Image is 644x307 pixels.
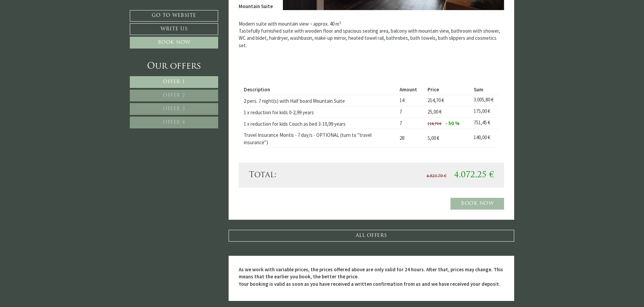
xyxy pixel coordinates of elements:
[239,266,503,287] strong: As we work with variable prices, the prices offered above are only valid for 24 hours. After that...
[10,19,69,24] div: Montis – Active Nature Spa
[471,106,499,118] td: 175,00 €
[130,23,218,35] a: Write us
[425,85,471,95] th: Price
[471,85,499,95] th: Sum
[163,80,185,85] span: Offer 1
[428,109,442,115] span: 25,00 €
[230,178,266,189] button: Send
[244,170,372,181] div: Total:
[163,93,185,98] span: Offer 2
[471,129,499,147] td: 140,00 €
[163,106,185,112] span: Offer 3
[397,85,425,95] th: Amount
[427,174,446,178] span: 4.823,70 €
[244,85,397,95] th: Description
[130,10,218,22] a: Go to website
[244,106,397,118] td: 1 x reduction for kids 0-2,99 years
[397,118,425,129] td: 7
[244,95,397,106] td: 2 pers. 7 night(s) with Half board Mountain Suite
[397,129,425,147] td: 28
[445,120,460,126] span: - 50 %
[397,95,425,106] td: 14
[130,37,218,49] a: Book now
[122,5,144,16] div: [DATE]
[229,230,515,242] a: ALL OFFERS
[428,97,444,103] span: 214,70 €
[5,18,72,37] div: Hello, how can we help you?
[428,121,441,126] span: 214,70 €
[10,31,69,36] small: 10:45
[239,20,504,56] p: Modern suite with mountain view ~ approx. 40 m² Tastefully furnished suite with wooden floor and ...
[471,95,499,106] td: 3.005,80 €
[454,171,494,179] span: 4.072,25 €
[130,60,218,73] div: Our offers
[428,135,439,141] span: 5,00 €
[397,106,425,118] td: 7
[244,129,397,147] td: Travel Insurance Montis - 7 day/s - OPTIONAL (turn to "travel insurance")
[471,118,499,129] td: 751,45 €
[244,118,397,129] td: 1 x reduction for kids Couch as bed 3-10,99 years
[450,198,504,210] a: Book now
[163,120,185,125] span: Offer 4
